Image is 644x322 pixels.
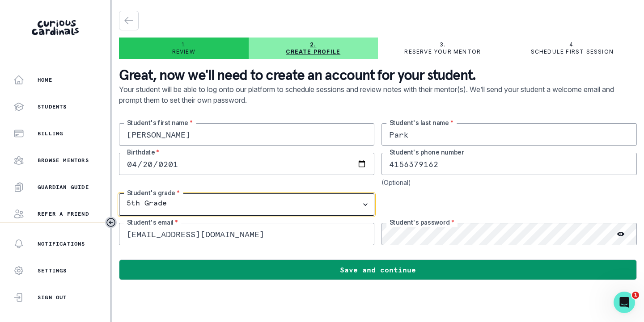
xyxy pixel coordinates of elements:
button: Toggle sidebar [105,217,117,228]
p: 2. [310,41,316,48]
p: Your student will be able to log onto our platform to schedule sessions and review notes with the... [119,84,637,123]
p: Create profile [286,48,340,55]
p: Sign Out [38,294,67,301]
p: Notifications [38,240,85,247]
p: Schedule first session [531,48,614,55]
p: Refer a friend [38,210,89,217]
p: 1. [182,41,186,48]
div: (Optional) [381,179,637,186]
button: Save and continue [119,259,637,280]
p: Reserve your mentor [404,48,481,55]
p: Home [38,76,52,84]
p: Students [38,103,67,110]
p: Great, now we'll need to create an account for your student. [119,66,637,84]
iframe: Intercom live chat [614,292,635,313]
p: Settings [38,267,67,274]
p: Review [172,48,195,55]
img: Curious Cardinals Logo [32,20,79,35]
p: 3. [440,41,445,48]
p: 4. [569,41,575,48]
p: Browse Mentors [38,157,89,164]
p: Billing [38,130,63,137]
span: 1 [632,292,639,299]
p: Guardian Guide [38,184,89,191]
